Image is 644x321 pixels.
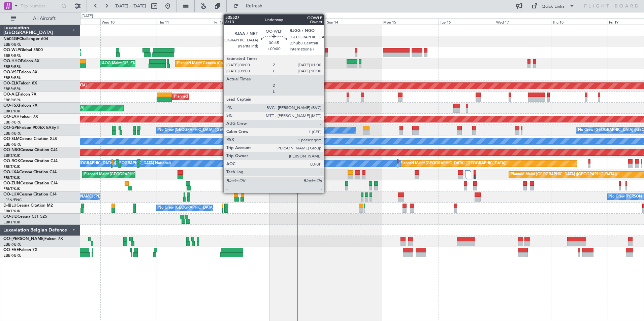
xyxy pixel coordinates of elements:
a: EBKT/KJK [3,220,20,225]
input: Trip Number [21,1,59,11]
a: OO-ELKFalcon 8X [3,81,37,85]
span: OO-FAE [3,248,19,252]
button: Quick Links [528,1,578,11]
span: OO-ELK [3,81,19,85]
a: OO-AIEFalcon 7X [3,93,36,97]
div: Sun 14 [326,19,382,25]
span: OO-VSF [3,70,19,74]
span: OO-LUX [3,192,19,197]
div: Planned Maint Geneva (Cointrin) [177,59,233,69]
a: EBKT/KJK [3,209,20,214]
a: OO-WLPGlobal 5500 [3,48,43,52]
div: No Crew [GEOGRAPHIC_DATA] ([GEOGRAPHIC_DATA] National) [158,125,271,135]
a: OO-GPEFalcon 900EX EASy II [3,126,59,130]
div: Quick Links [542,3,565,10]
span: OO-SLM [3,137,20,141]
div: Planned Maint [GEOGRAPHIC_DATA] ([GEOGRAPHIC_DATA]) [400,158,506,169]
span: Refresh [240,4,268,8]
div: Wed 17 [495,19,551,25]
div: Mon 15 [382,19,438,25]
a: EBBR/BRU [3,242,22,247]
span: OO-LXA [3,170,19,174]
div: Thu 11 [157,19,213,25]
a: OO-VSFFalcon 8X [3,70,37,74]
div: Thu 18 [551,19,607,25]
a: EBBR/BRU [3,64,22,69]
a: OO-FSXFalcon 7X [3,104,37,108]
a: EBBR/BRU [3,42,22,47]
a: EBBR/BRU [3,131,22,136]
div: No Crew [PERSON_NAME] ([PERSON_NAME]) [45,192,126,202]
div: Sat 13 [269,19,326,25]
span: All Aircraft [18,16,71,21]
span: OO-WLP [3,48,20,52]
a: EBKT/KJK [3,109,20,114]
span: [DATE] - [DATE] [115,3,146,9]
div: No Crew [GEOGRAPHIC_DATA] ([GEOGRAPHIC_DATA] National) [158,203,271,213]
a: EBKT/KJK [3,175,20,180]
a: D-IBLUCessna Citation M2 [3,204,53,208]
button: All Aircraft [7,13,73,24]
a: OO-ZUNCessna Citation CJ4 [3,181,58,185]
a: OO-ROKCessna Citation CJ4 [3,159,58,163]
span: OO-LAH [3,115,20,119]
span: OO-ROK [3,159,20,163]
a: N604GFChallenger 604 [3,37,48,41]
a: OO-NSGCessna Citation CJ4 [3,148,58,152]
div: Planned Maint [GEOGRAPHIC_DATA] ([GEOGRAPHIC_DATA]) [174,92,280,102]
a: EBBR/BRU [3,98,22,103]
a: OO-SLMCessna Citation XLS [3,137,57,141]
a: OO-LAHFalcon 7X [3,115,38,119]
div: Fri 12 [213,19,269,25]
span: N604GF [3,37,19,41]
a: OO-HHOFalcon 8X [3,59,39,63]
span: OO-FSX [3,104,19,108]
span: OO-JID [3,215,18,219]
div: A/C Unavailable [GEOGRAPHIC_DATA] ([GEOGRAPHIC_DATA] National) [45,158,171,169]
span: OO-AIE [3,93,18,97]
span: OO-[PERSON_NAME] [3,237,44,241]
span: OO-ZUN [3,181,20,185]
a: EBBR/BRU [3,86,22,92]
a: EBBR/BRU [3,75,22,80]
a: OO-[PERSON_NAME]Falcon 7X [3,237,63,241]
div: Planned Maint [GEOGRAPHIC_DATA] ([GEOGRAPHIC_DATA]) [511,170,617,180]
a: EBBR/BRU [3,120,22,125]
a: EBBR/BRU [3,53,22,58]
a: EBKT/KJK [3,164,20,169]
button: Refresh [230,1,270,11]
a: EBKT/KJK [3,186,20,191]
a: OO-LXACessna Citation CJ4 [3,170,57,174]
span: OO-HHO [3,59,21,63]
a: OO-LUXCessna Citation CJ4 [3,192,57,197]
div: [DATE] [82,13,93,19]
div: Wed 10 [100,19,157,25]
div: AOG Maint [US_STATE] ([GEOGRAPHIC_DATA]) [102,59,184,69]
a: LFSN/ENC [3,198,22,203]
a: EBBR/BRU [3,142,22,147]
span: OO-NSG [3,148,20,152]
a: OO-JIDCessna CJ1 525 [3,215,47,219]
span: D-IBLU [3,204,17,208]
div: Planned Maint [GEOGRAPHIC_DATA] ([GEOGRAPHIC_DATA] National) [84,170,206,180]
a: EBBR/BRU [3,253,22,258]
div: Tue 16 [439,19,495,25]
a: EBKT/KJK [3,153,20,158]
a: OO-FAEFalcon 7X [3,248,37,252]
span: OO-GPE [3,126,19,130]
